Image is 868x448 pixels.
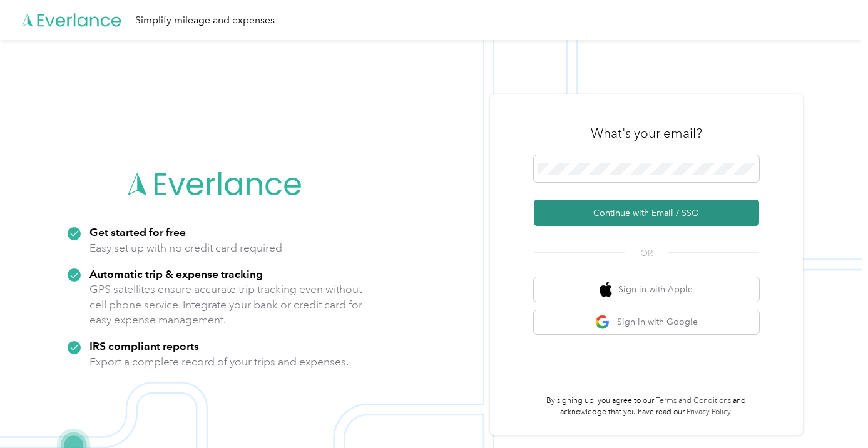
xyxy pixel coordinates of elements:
[591,125,702,142] h3: What's your email?
[89,225,186,238] strong: Get started for free
[534,310,759,335] button: google logoSign in with Google
[534,277,759,302] button: apple logoSign in with Apple
[656,396,731,405] a: Terms and Conditions
[534,200,759,226] button: Continue with Email / SSO
[89,282,363,328] p: GPS satellites ensure accurate trip tracking even without cell phone service. Integrate your bank...
[89,240,282,256] p: Easy set up with no credit card required
[89,267,263,280] strong: Automatic trip & expense tracking
[600,282,612,297] img: apple logo
[135,13,275,28] div: Simplify mileage and expenses
[625,247,668,260] span: OR
[89,354,349,370] p: Export a complete record of your trips and expenses.
[534,395,759,417] p: By signing up, you agree to our and acknowledge that you have read our .
[89,339,199,352] strong: IRS compliant reports
[687,407,731,417] a: Privacy Policy
[595,315,611,330] img: google logo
